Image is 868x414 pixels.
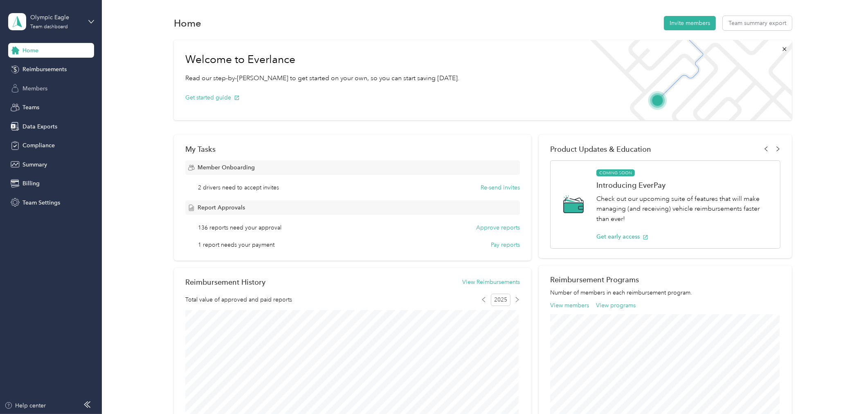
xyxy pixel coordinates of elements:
button: Invite members [664,16,716,30]
span: Team Settings [22,198,60,207]
span: Compliance [22,141,55,150]
span: Teams [22,103,39,112]
button: View Reimbursements [462,278,520,286]
span: Product Updates & Education [550,145,651,153]
div: My Tasks [185,145,520,153]
iframe: Everlance-gr Chat Button Frame [822,368,868,414]
span: Members [22,84,47,93]
button: Pay reports [491,241,520,249]
button: Get early access [596,232,648,241]
span: 2 drivers need to accept invites [198,183,279,192]
button: View members [550,301,589,310]
p: Read our step-by-[PERSON_NAME] to get started on your own, so you can start saving [DATE]. [185,73,459,83]
div: Team dashboard [30,25,68,29]
h1: Welcome to Everlance [185,53,459,66]
p: Check out our upcoming suite of features that will make managing (and receiving) vehicle reimburs... [596,194,772,224]
span: Billing [22,179,40,188]
span: 2025 [491,294,510,306]
h1: Home [174,19,201,27]
button: Re-send invites [481,183,520,192]
button: Approve reports [476,223,520,232]
h2: Reimbursement Programs [550,275,781,284]
img: Welcome to everlance [582,40,792,120]
button: Team summary export [723,16,792,30]
span: Home [22,46,38,55]
button: Get started guide [185,93,240,102]
span: Data Exports [22,122,57,131]
h1: Introducing EverPay [596,181,772,189]
span: COMING SOON [596,169,635,177]
span: 1 report needs your payment [198,241,275,249]
p: Number of members in each reimbursement program. [550,288,781,297]
span: Report Approvals [198,203,245,212]
button: View programs [596,301,636,310]
span: 136 reports need your approval [198,223,282,232]
span: Total value of approved and paid reports [185,295,292,304]
span: Member Onboarding [198,163,255,172]
div: Olympic Eagle [30,13,81,22]
h2: Reimbursement History [185,278,265,286]
span: Summary [22,160,47,169]
button: Help center [4,401,46,410]
span: Reimbursements [22,65,67,74]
